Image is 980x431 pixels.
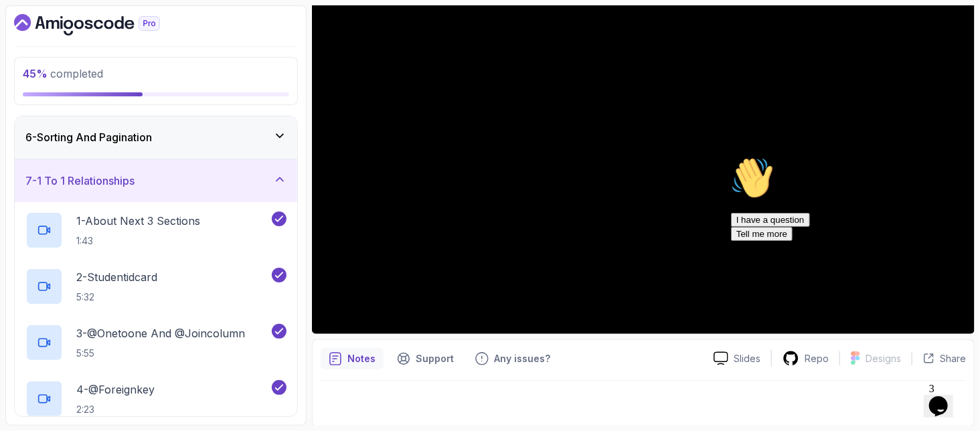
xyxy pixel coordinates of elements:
p: 5:32 [76,290,157,304]
span: completed [23,67,103,80]
span: 45 % [23,67,48,80]
a: Slides [703,351,771,365]
div: 👋Hi! How can we help?I have a questionTell me more [5,5,246,90]
p: 2 - Studentidcard [76,269,157,285]
button: 2-Studentidcard5:32 [25,268,287,305]
button: I have a question [5,62,84,76]
p: 3 - @Onetoone And @Joincolumn [76,325,245,341]
button: Tell me more [5,76,67,90]
p: 4 - @Foreignkey [76,381,155,398]
p: 1:43 [76,234,200,248]
h3: 7 - 1 To 1 Relationships [25,173,135,189]
button: 6-Sorting And Pagination [15,116,297,159]
button: 1-About Next 3 Sections1:43 [25,211,287,249]
button: 3-@Onetoone And @Joincolumn5:55 [25,324,287,361]
img: :wave: [5,5,48,48]
iframe: chat widget [924,377,967,418]
p: 5:55 [76,347,245,360]
p: 2:23 [76,403,155,416]
iframe: chat widget [726,151,967,371]
button: 7-1 To 1 Relationships [15,159,297,202]
h3: 6 - Sorting And Pagination [25,129,152,145]
a: Dashboard [14,14,191,35]
button: 4-@Foreignkey2:23 [25,380,287,418]
p: 1 - About Next 3 Sections [76,213,200,229]
span: Hi! How can we help? [5,40,133,50]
